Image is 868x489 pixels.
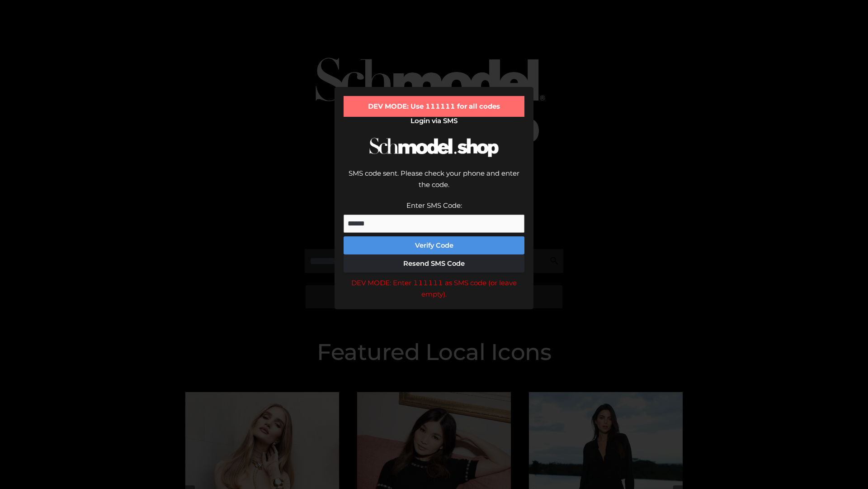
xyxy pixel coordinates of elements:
div: SMS code sent. Please check your phone and enter the code. [344,168,524,200]
h2: Login via SMS [344,117,524,125]
label: Enter SMS Code: [406,201,462,210]
div: DEV MODE: Enter 111111 as SMS code (or leave empty). [344,277,524,300]
button: Resend SMS Code [344,254,524,273]
div: DEV MODE: Use 111111 for all codes [344,96,524,117]
img: Schmodel Logo [366,129,502,165]
button: Verify Code [344,236,524,254]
